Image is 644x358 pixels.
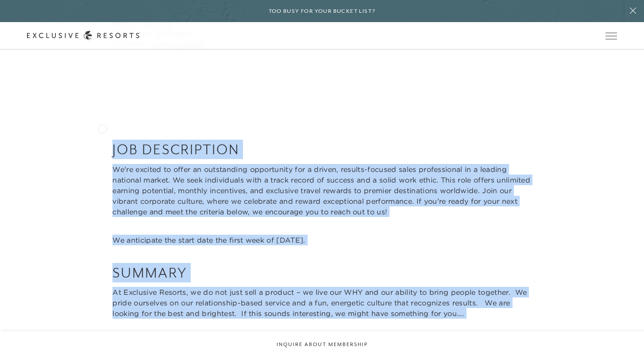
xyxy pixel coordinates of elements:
[269,7,376,15] h6: Too busy for your bucket list?
[112,140,531,159] h3: JOB DESCRIPTION
[112,164,531,217] p: We're excited to offer an outstanding opportunity for a driven, results-focused sales professiona...
[112,235,531,245] p: We anticipate the start date the first week of [DATE].
[605,33,617,39] button: Open navigation
[112,287,531,319] p: At Exclusive Resorts, we do not just sell a product – we live our WHY and our ability to bring pe...
[112,263,531,282] h3: SUMMARY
